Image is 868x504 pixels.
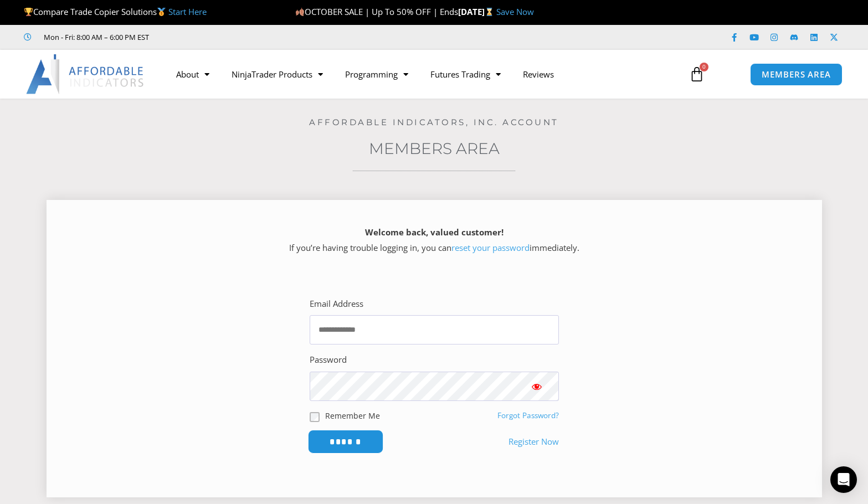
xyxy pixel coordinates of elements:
img: 🏆 [24,8,33,16]
a: About [165,61,220,87]
a: Start Here [168,6,207,17]
a: Affordable Indicators, Inc. Account [309,117,559,127]
span: MEMBERS AREA [762,70,831,79]
a: Forgot Password? [497,410,559,420]
strong: [DATE] [458,6,496,17]
a: 0 [672,58,721,90]
a: Register Now [509,434,559,450]
button: Show password [515,372,559,401]
nav: Menu [165,61,677,87]
img: 🍂 [296,8,304,16]
span: Compare Trade Copier Solutions [24,6,207,17]
img: LogoAI | Affordable Indicators – NinjaTrader [26,54,145,94]
a: MEMBERS AREA [750,63,843,86]
label: Password [310,352,347,368]
div: Open Intercom Messenger [830,466,857,493]
a: NinjaTrader Products [220,61,334,87]
label: Email Address [310,296,363,312]
img: 🥇 [157,8,166,16]
a: Programming [334,61,419,87]
label: Remember Me [325,410,380,421]
img: ⌛ [485,8,494,16]
strong: Welcome back, valued customer! [365,227,504,238]
a: Futures Trading [419,61,512,87]
p: If you’re having trouble logging in, you can immediately. [66,225,803,256]
a: Save Now [496,6,534,17]
a: reset your password [451,242,530,253]
a: Reviews [512,61,565,87]
span: OCTOBER SALE | Up To 50% OFF | Ends [295,6,458,17]
a: Members Area [369,139,500,158]
iframe: Customer reviews powered by Trustpilot [165,32,331,43]
span: Mon - Fri: 8:00 AM – 6:00 PM EST [41,30,149,44]
span: 0 [700,63,708,71]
